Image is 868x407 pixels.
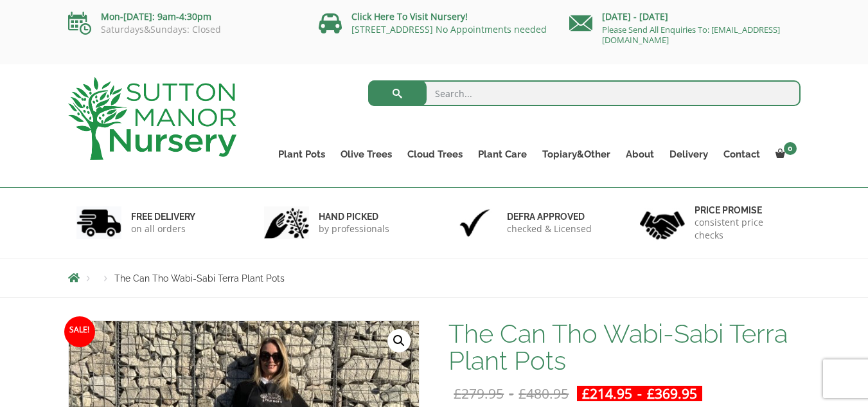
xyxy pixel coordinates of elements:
[518,384,569,402] bdi: 480.95
[716,145,768,163] a: Contact
[577,386,702,401] ins: -
[448,386,574,401] del: -
[68,273,801,283] nav: Breadcrumbs
[351,10,468,23] a: Click Here To Visit Nursery!
[470,145,535,163] a: Plant Care
[68,9,299,24] p: Mon-[DATE]: 9am-4:30pm
[662,145,716,163] a: Delivery
[507,211,592,222] h6: Defra approved
[400,145,470,163] a: Cloud Trees
[582,384,632,402] bdi: 214.95
[454,384,504,402] bdi: 279.95
[333,145,400,163] a: Olive Trees
[454,384,461,402] span: £
[618,145,662,163] a: About
[647,384,655,402] span: £
[569,9,801,24] p: [DATE] - [DATE]
[114,273,285,284] span: The Can Tho Wabi-Sabi Terra Plant Pots
[368,80,801,106] input: Search...
[351,23,547,35] a: [STREET_ADDRESS] No Appointments needed
[784,142,797,155] span: 0
[68,77,236,160] img: logo
[535,145,618,163] a: Topiary&Other
[602,24,780,46] a: Please Send All Enquiries To: [EMAIL_ADDRESS][DOMAIN_NAME]
[448,320,800,374] h1: The Can Tho Wabi-Sabi Terra Plant Pots
[647,384,697,402] bdi: 369.95
[640,203,685,242] img: 4.jpg
[768,145,801,163] a: 0
[319,211,389,222] h6: hand picked
[387,329,411,352] a: View full-screen image gallery
[131,211,195,222] h6: FREE DELIVERY
[68,24,299,35] p: Saturdays&Sundays: Closed
[518,384,526,402] span: £
[76,206,121,239] img: 1.jpg
[507,222,592,235] p: checked & Licensed
[695,216,792,242] p: consistent price checks
[582,384,590,402] span: £
[131,222,195,235] p: on all orders
[319,222,389,235] p: by professionals
[264,206,309,239] img: 2.jpg
[452,206,497,239] img: 3.jpg
[270,145,333,163] a: Plant Pots
[695,204,792,216] h6: Price promise
[64,316,95,347] span: Sale!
